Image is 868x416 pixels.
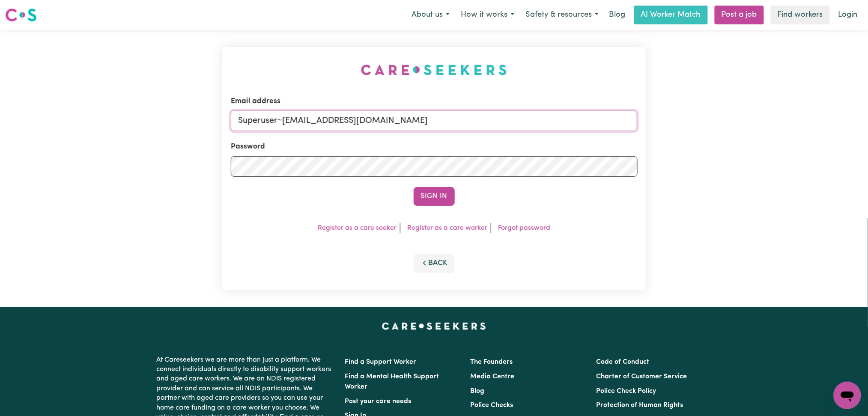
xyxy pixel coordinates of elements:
[345,398,412,405] a: Post your care needs
[834,382,861,409] iframe: Button to launch messaging window
[406,6,455,24] button: About us
[407,225,487,232] a: Register as a care worker
[231,141,265,152] label: Password
[596,359,649,365] a: Code of Conduct
[604,6,631,24] a: Blog
[471,359,513,365] a: The Founders
[471,402,513,409] a: Police Checks
[771,6,830,24] a: Find workers
[520,6,604,24] button: Safety & resources
[498,225,550,232] a: Forgot password
[634,6,708,24] a: AI Worker Match
[231,96,280,107] label: Email address
[318,225,397,232] a: Register as a care seeker
[596,402,683,409] a: Protection of Human Rights
[471,388,485,395] a: Blog
[231,110,638,131] input: Email address
[596,388,656,395] a: Police Check Policy
[5,5,37,25] a: Careseekers logo
[471,373,515,380] a: Media Centre
[382,323,486,330] a: Careseekers home page
[833,6,863,24] a: Login
[345,373,439,390] a: Find a Mental Health Support Worker
[414,254,455,273] button: Back
[455,6,520,24] button: How it works
[414,187,455,206] button: Sign In
[345,359,417,365] a: Find a Support Worker
[596,373,687,380] a: Charter of Customer Service
[715,6,764,24] a: Post a job
[5,7,37,23] img: Careseekers logo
